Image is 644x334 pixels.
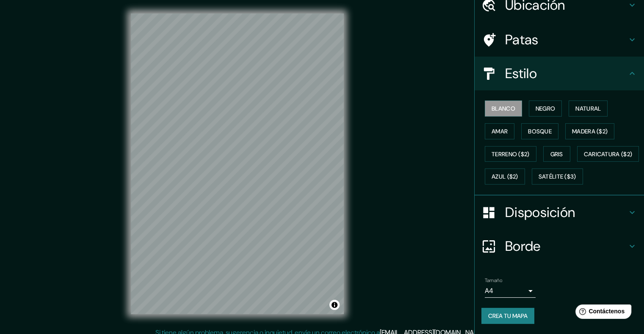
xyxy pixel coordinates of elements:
[528,128,552,135] font: Bosque
[521,123,558,139] button: Bosque
[329,300,340,310] button: Activar o desactivar atribución
[539,173,576,181] font: Satélite ($3)
[492,128,508,135] font: Amar
[475,229,644,263] div: Borde
[550,150,563,158] font: Gris
[481,308,534,324] button: Crea tu mapa
[475,57,644,90] div: Estilo
[569,301,635,325] iframe: Lanzador de widgets de ayuda
[529,100,562,117] button: Negro
[492,105,515,112] font: Blanco
[505,204,575,221] font: Disposición
[475,196,644,229] div: Disposición
[505,31,539,49] font: Patas
[488,312,528,320] font: Crea tu mapa
[485,146,536,162] button: Terreno ($2)
[572,128,608,135] font: Madera ($2)
[492,150,530,158] font: Terreno ($2)
[505,237,541,255] font: Borde
[485,284,536,298] div: A4
[485,100,522,117] button: Blanco
[543,146,570,162] button: Gris
[577,146,639,162] button: Caricatura ($2)
[485,277,502,284] font: Tamaño
[575,105,601,112] font: Natural
[475,23,644,57] div: Patas
[536,105,556,112] font: Negro
[485,168,525,185] button: Azul ($2)
[492,173,518,181] font: Azul ($2)
[584,150,633,158] font: Caricatura ($2)
[565,123,614,139] button: Madera ($2)
[505,65,537,82] font: Estilo
[532,168,583,185] button: Satélite ($3)
[569,100,608,117] button: Natural
[131,14,344,314] canvas: Mapa
[485,286,493,295] font: A4
[485,123,514,139] button: Amar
